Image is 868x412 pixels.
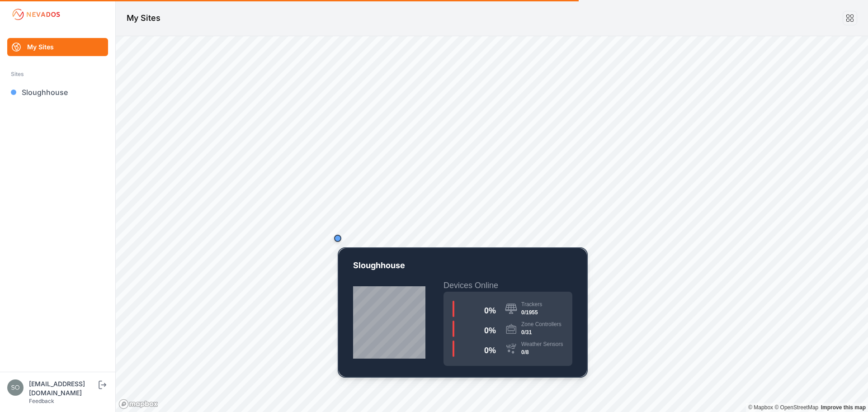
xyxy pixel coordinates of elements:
[7,83,108,101] a: Sloughhouse
[748,404,773,411] a: Mapbox
[484,306,496,315] span: 0 %
[329,229,347,247] div: Map marker
[7,38,108,56] a: My Sites
[484,346,496,355] span: 0 %
[821,404,866,411] a: Map feedback
[353,259,572,279] p: Sloughhouse
[443,279,572,292] h2: Devices Online
[521,341,563,348] div: Weather Sensors
[29,379,97,398] div: [EMAIL_ADDRESS][DOMAIN_NAME]
[7,379,24,396] img: solarae@invenergy.com
[339,248,587,377] a: CA-05
[11,7,61,22] img: Nevados
[484,326,496,335] span: 0 %
[118,399,158,409] a: Mapbox logo
[116,36,868,412] canvas: Map
[521,348,563,357] div: 0/8
[11,69,104,80] div: Sites
[521,301,542,308] div: Trackers
[521,328,561,337] div: 0/31
[774,404,818,411] a: OpenStreetMap
[29,398,54,404] a: Feedback
[127,12,160,24] h1: My Sites
[521,321,561,328] div: Zone Controllers
[521,308,542,317] div: 0/1955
